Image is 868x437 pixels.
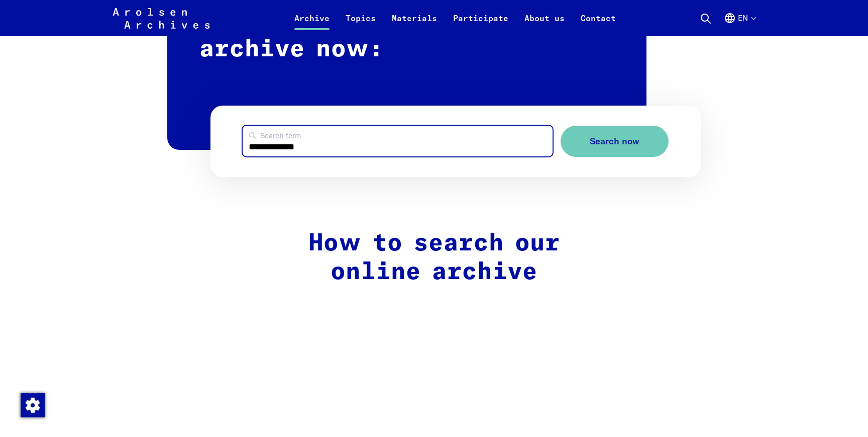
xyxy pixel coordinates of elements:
div: Change consent [20,393,44,417]
span: Search now [590,136,639,147]
a: Participate [445,12,516,36]
a: Materials [384,12,445,36]
a: Archive [286,12,338,36]
button: English, language selection [724,12,755,36]
button: Search now [561,126,669,157]
a: Topics [338,12,384,36]
nav: Primary [286,6,624,30]
a: Contact [573,12,624,36]
h2: How to search our online archive [222,229,646,287]
a: About us [516,12,573,36]
img: Change consent [21,393,45,417]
